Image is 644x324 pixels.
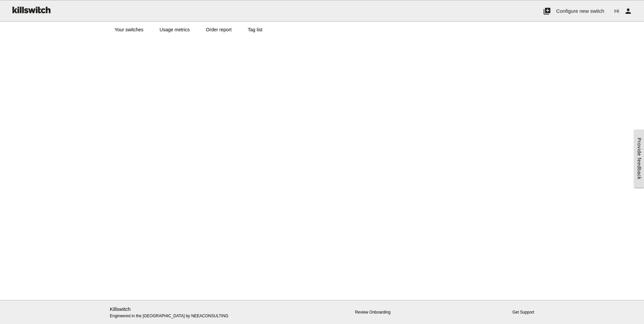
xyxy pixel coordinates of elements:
p: Engineered in the [GEOGRAPHIC_DATA] by NEEACONSULTING [110,305,247,319]
img: ks-logo-black-160-b.png [10,0,52,19]
i: person [624,0,632,22]
a: Usage metrics [152,22,198,38]
a: Killswitch [110,306,131,312]
span: Configure new switch [556,8,604,14]
a: Your switches [106,22,152,38]
a: Review Onboarding [355,310,390,315]
a: Get Support [512,310,534,315]
span: Hi [614,8,619,14]
a: Order report [198,22,239,38]
i: add_to_photos [543,0,551,22]
a: Tag list [240,22,271,38]
a: Provide feedback [634,130,644,188]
